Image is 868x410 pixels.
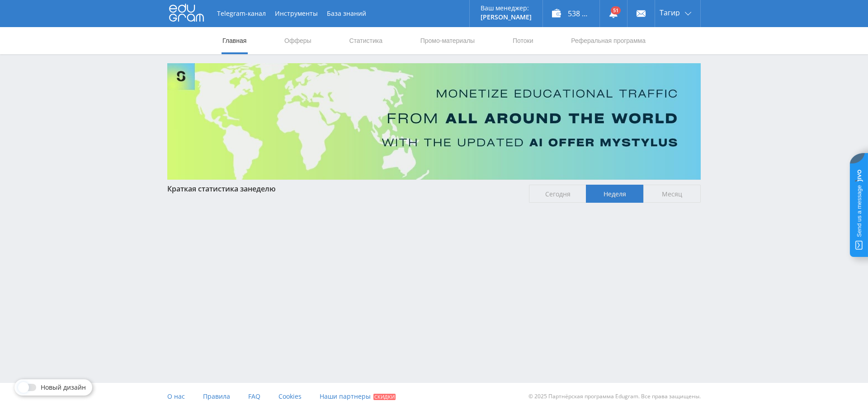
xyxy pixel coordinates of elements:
[248,184,276,194] span: неделю
[586,185,643,203] span: Неделя
[167,63,701,180] img: Banner
[373,394,396,400] span: Скидки
[481,5,532,12] p: Ваш менеджер:
[222,27,247,54] a: Главная
[420,27,476,54] a: Промо-материалы
[248,383,260,410] a: FAQ
[481,14,532,21] p: [PERSON_NAME]
[660,9,680,16] span: Тагир
[278,383,302,410] a: Cookies
[278,392,302,401] span: Cookies
[320,383,396,410] a: Наши партнеры Скидки
[643,185,701,203] span: Месяц
[167,392,185,401] span: О нас
[512,27,534,54] a: Потоки
[203,383,230,410] a: Правила
[203,392,230,401] span: Правила
[439,383,701,410] div: © 2025 Партнёрская программа Edugram. Все права защищены.
[283,27,312,54] a: Офферы
[529,185,586,203] span: Сегодня
[167,185,520,193] div: Краткая статистика за
[248,392,260,401] span: FAQ
[320,392,371,401] span: Наши партнеры
[570,27,646,54] a: Реферальная программа
[167,383,185,410] a: О нас
[41,384,86,391] span: Новый дизайн
[348,27,383,54] a: Статистика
